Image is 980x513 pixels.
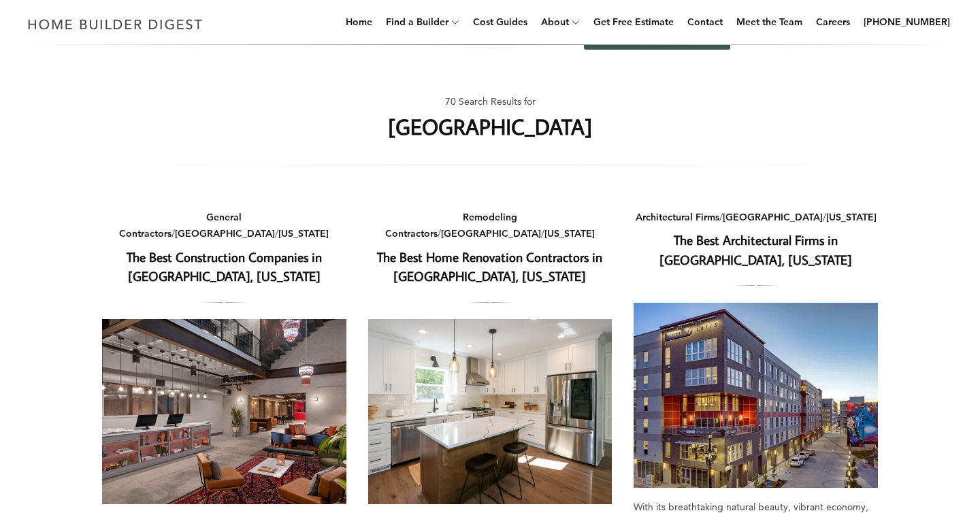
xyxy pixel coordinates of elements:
[127,248,322,285] a: The Best Construction Companies in [GEOGRAPHIC_DATA], [US_STATE]
[441,227,541,239] a: [GEOGRAPHIC_DATA]
[544,227,595,239] a: [US_STATE]
[636,211,719,223] a: Architectural Firms
[368,319,612,504] a: The Best Home Renovation Contractors in [GEOGRAPHIC_DATA], [US_STATE]
[102,209,346,242] div: / /
[634,209,878,226] div: / /
[659,231,852,268] a: The Best Architectural Firms in [GEOGRAPHIC_DATA], [US_STATE]
[377,248,602,285] a: The Best Home Renovation Contractors in [GEOGRAPHIC_DATA], [US_STATE]
[723,211,823,223] a: [GEOGRAPHIC_DATA]
[634,303,878,488] a: The Best Architectural Firms in [GEOGRAPHIC_DATA], [US_STATE]
[102,319,346,504] a: The Best Construction Companies in [GEOGRAPHIC_DATA], [US_STATE]
[22,11,209,37] img: Home Builder Digest
[826,211,877,223] a: [US_STATE]
[175,227,275,239] a: [GEOGRAPHIC_DATA]
[368,209,612,242] div: / /
[278,227,329,239] a: [US_STATE]
[388,110,592,143] h1: [GEOGRAPHIC_DATA]
[445,93,536,110] span: 70 Search Results for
